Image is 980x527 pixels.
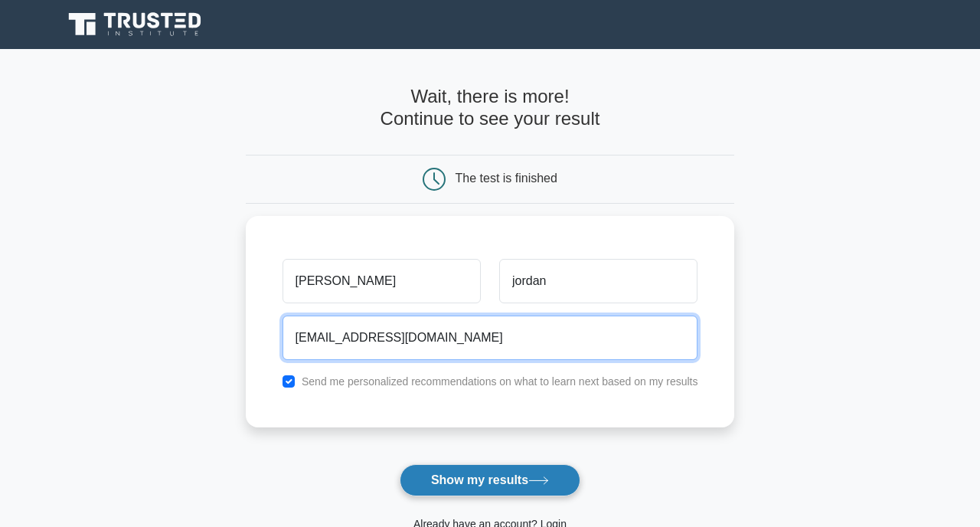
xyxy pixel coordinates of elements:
div: The test is finished [456,172,557,185]
input: First name [283,259,481,303]
label: Send me personalized recommendations on what to learn next based on my results [302,375,698,388]
h4: Wait, there is more! Continue to see your result [246,86,735,130]
input: Email [283,316,698,360]
input: Last name [499,259,697,303]
button: Show my results [400,464,580,496]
